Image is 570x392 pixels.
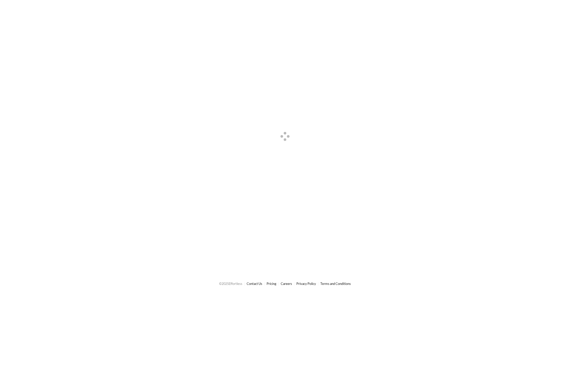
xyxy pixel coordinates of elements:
[320,282,351,286] a: Terms and Conditions
[247,282,262,286] a: Contact Us
[281,282,292,286] a: Careers
[296,282,316,286] a: Privacy Policy
[267,282,276,286] a: Pricing
[219,282,242,286] span: © 2025 Effortless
